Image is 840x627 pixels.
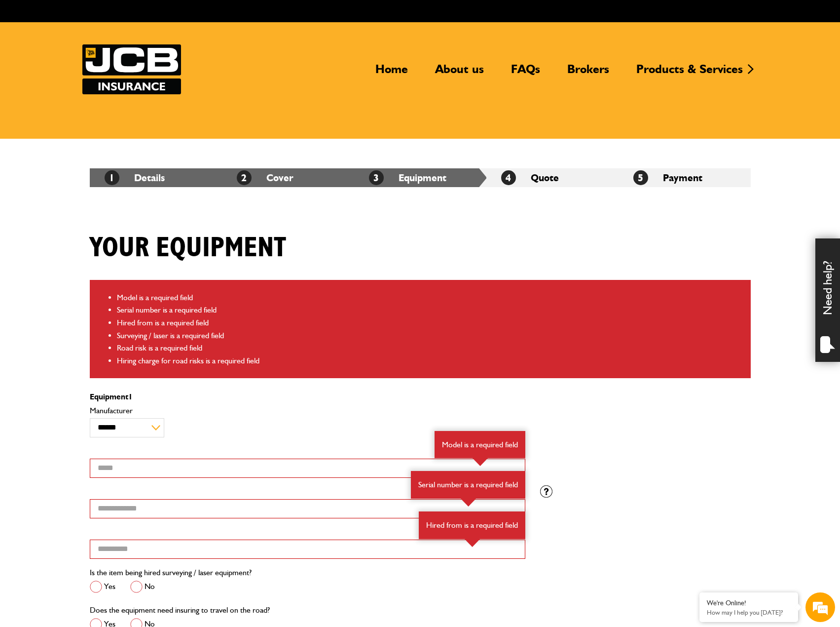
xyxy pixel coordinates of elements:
a: FAQs [504,62,548,84]
div: Hired from is a required field [419,511,525,539]
li: Road risk is a required field [117,342,743,354]
li: Surveying / laser is a required field [117,329,743,342]
label: No [130,581,155,593]
li: Hiring charge for road risks is a required field [117,354,743,367]
label: Does the equipment need insuring to travel on the road? [90,606,270,614]
a: 1Details [105,172,165,184]
label: Manufacturer [90,407,525,415]
li: Serial number is a required field [117,304,743,316]
p: Equipment [90,393,525,401]
div: Model is a required field [435,431,525,459]
a: Brokers [560,62,617,84]
li: Model is a required field [117,291,743,304]
div: We're Online! [707,599,791,607]
p: How may I help you today? [707,609,791,616]
img: error-box-arrow.svg [473,458,488,466]
li: Quote [486,168,619,187]
span: 1 [105,170,119,185]
label: Yes [90,581,115,593]
a: About us [428,62,491,84]
span: 5 [633,170,648,185]
div: Need help? [815,238,840,362]
div: Serial number is a required field [411,471,525,499]
img: JCB Insurance Services logo [82,44,181,94]
span: 3 [369,170,384,185]
span: 4 [501,170,516,185]
a: JCB Insurance Services [82,44,181,94]
img: error-box-arrow.svg [465,539,480,547]
a: Products & Services [629,62,750,84]
li: Hired from is a required field [117,316,743,329]
li: Payment [619,168,751,187]
span: 1 [128,392,133,401]
li: Equipment [354,168,486,187]
img: error-box-arrow.svg [461,499,476,507]
h1: Your equipment [90,232,286,265]
span: 2 [237,170,252,185]
a: 2Cover [237,172,293,184]
a: Home [368,62,415,84]
label: Is the item being hired surveying / laser equipment? [90,569,252,577]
